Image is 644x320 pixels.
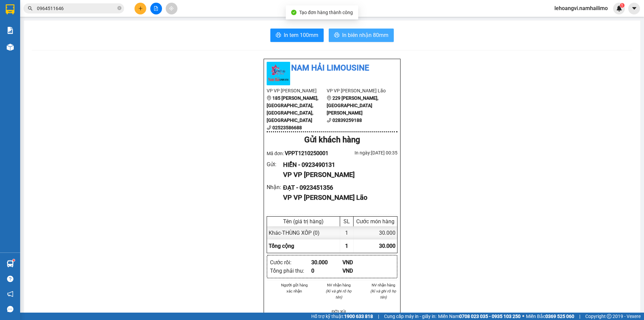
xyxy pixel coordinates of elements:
button: file-add [150,3,162,14]
strong: 0708 023 035 - 0935 103 250 [459,314,521,319]
span: | [579,313,580,320]
span: close-circle [117,5,121,12]
img: warehouse-icon [7,44,14,51]
span: 1 [621,3,623,8]
div: HIỀN - 0923490131 [283,160,392,170]
span: In biên nhận 80mm [342,31,388,39]
button: aim [166,3,177,14]
button: caret-down [628,3,640,14]
div: VP VP [PERSON_NAME] [283,170,392,180]
div: Nhận : [267,183,283,191]
span: caret-down [631,5,637,11]
span: 30.000 [379,243,395,249]
span: close-circle [117,6,121,10]
div: 30.000 [354,226,397,239]
button: printerIn biên nhận 80mm [329,29,394,42]
b: 02523586688 [272,125,302,130]
li: Nam Hải Limousine [267,62,397,75]
span: Gửi: [6,6,16,13]
strong: 0369 525 060 [545,314,574,319]
div: VP [PERSON_NAME] [6,6,59,22]
span: CC : [63,45,72,52]
i: (Kí và ghi rõ họ tên) [326,289,352,300]
span: ⚪️ [522,315,524,318]
span: Nhận: [64,6,80,13]
span: VPPT1210250001 [285,150,328,156]
li: ĐỢI XÚI [325,309,353,315]
span: printer [334,32,339,39]
div: Gửi khách hàng [267,134,397,146]
span: lehoangvi.namhailimo [549,4,613,12]
div: VND [342,267,374,275]
span: Miền Nam [438,313,521,320]
img: logo-vxr [6,4,14,14]
span: check-circle [291,10,297,15]
div: 30.000 [311,258,342,267]
div: MẸ SÓC [64,22,132,30]
span: message [7,306,13,312]
b: 229 [PERSON_NAME], [GEOGRAPHIC_DATA][PERSON_NAME] [327,95,378,116]
div: Cước rồi : [270,258,311,267]
div: 60.000 [63,43,133,53]
div: 1 [340,226,354,239]
li: VP VP [PERSON_NAME] Lão [327,87,387,94]
div: 0945471708 [6,30,59,39]
span: environment [327,96,331,100]
span: search [28,6,33,11]
span: 1 [345,243,348,249]
span: environment [267,96,271,100]
img: icon-new-feature [616,5,622,11]
span: Tạo đơn hàng thành công [299,10,353,15]
img: warehouse-icon [7,260,14,267]
strong: 1900 633 818 [344,314,373,319]
span: In tem 100mm [284,31,318,39]
div: VP [GEOGRAPHIC_DATA] [64,6,132,22]
li: NV nhận hàng [325,282,353,288]
div: Tên (giá trị hàng) [269,218,338,225]
span: question-circle [7,276,13,282]
span: printer [276,32,281,39]
span: Hỗ trợ kỹ thuật: [311,313,373,320]
div: VND [342,258,374,267]
span: Khác - THÙNG XỐP (0) [269,230,320,236]
button: plus [135,3,146,14]
img: solution-icon [7,27,14,34]
span: notification [7,291,13,297]
span: Miền Bắc [526,313,574,320]
span: aim [169,6,174,11]
span: plus [138,6,143,11]
b: 185 [PERSON_NAME], [GEOGRAPHIC_DATA], [GEOGRAPHIC_DATA], [GEOGRAPHIC_DATA] [267,95,318,123]
div: In ngày: [DATE] 00:35 [332,149,397,156]
sup: 1 [13,259,15,261]
span: phone [327,118,331,123]
div: Cước món hàng [355,218,395,225]
li: NV nhận hàng [369,282,397,288]
div: Gửi : [267,160,283,169]
input: Tìm tên, số ĐT hoặc mã đơn [37,5,116,12]
div: Tổng phải thu : [270,267,311,275]
li: Người gửi hàng xác nhận [280,282,309,294]
div: c nhiên [6,22,59,30]
b: 02839259188 [332,118,362,123]
li: VP VP [PERSON_NAME] [267,87,327,94]
i: (Kí và ghi rõ họ tên) [370,289,396,300]
span: | [378,313,379,320]
span: Tổng cộng [269,243,294,249]
div: Mã đơn: [267,149,332,157]
img: logo.jpg [267,62,290,85]
span: copyright [607,314,611,319]
sup: 1 [620,3,625,8]
div: 0 [311,267,342,275]
span: file-add [154,6,158,11]
span: Cung cấp máy in - giấy in: [384,313,436,320]
div: 0388400576 [64,30,132,39]
div: ĐẠT - 0923451356 [283,183,392,192]
div: SL [342,218,352,225]
button: printerIn tem 100mm [270,29,324,42]
span: phone [267,125,271,130]
div: VP VP [PERSON_NAME] Lão [283,192,392,203]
